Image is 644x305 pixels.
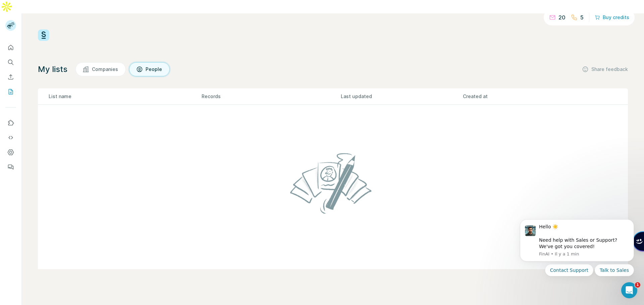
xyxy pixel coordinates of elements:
[38,29,49,41] img: Surfe Logo
[341,93,462,100] p: Last updated
[5,161,16,173] button: Feedback
[582,66,628,73] button: Share feedback
[580,13,584,21] p: 5
[5,117,16,129] button: Use Surfe on LinkedIn
[5,132,16,144] button: Use Surfe API
[5,86,16,98] button: My lists
[595,13,629,22] button: Buy credits
[621,282,637,298] iframe: Intercom live chat
[49,93,201,100] p: List name
[5,146,16,158] button: Dashboard
[38,64,67,75] h4: My lists
[463,93,584,100] p: Created at
[5,56,16,68] button: Search
[92,66,119,73] span: Companies
[146,66,163,73] span: People
[510,211,644,302] iframe: Intercom notifications message
[5,71,16,83] button: Enrich CSV
[287,147,379,219] img: No lists found
[5,42,16,54] button: Quick start
[635,282,640,288] span: 1
[202,93,340,100] p: Records
[558,13,566,21] p: 20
